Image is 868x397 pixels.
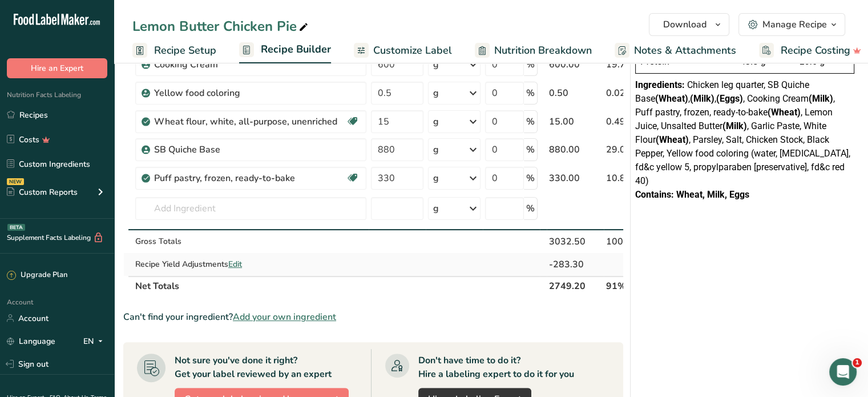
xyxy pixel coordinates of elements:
[154,171,346,185] div: Puff pastry, frozen, ready-to-bake
[418,354,574,381] div: Don't have time to do it? Hire a labeling expert to do it for you
[233,310,336,324] span: Add your own ingredient
[655,93,688,104] b: (Wheat)
[768,107,801,118] b: (Wheat)
[606,86,659,100] div: 0.02%
[635,79,685,90] span: Ingredients:
[7,178,24,185] div: NEW
[7,186,78,198] div: Custom Reports
[373,43,452,58] span: Customize Label
[759,38,861,63] a: Recipe Costing
[853,358,862,367] span: 1
[7,224,25,231] div: BETA
[433,143,439,157] div: g
[154,58,354,71] div: Cooking Cream
[549,86,601,100] div: 0.50
[549,58,601,71] div: 600.00
[663,18,706,31] span: Download
[722,121,747,131] b: (Milk)
[809,93,833,104] b: (Milk)
[228,259,242,270] span: Edit
[606,171,659,185] div: 10.88%
[634,43,736,58] span: Notes & Attachments
[549,115,601,129] div: 15.00
[7,331,55,351] a: Language
[615,38,736,63] a: Notes & Attachments
[433,202,439,215] div: g
[135,235,366,247] div: Gross Totals
[135,258,366,270] div: Recipe Yield Adjustments
[133,276,540,296] th: Net Totals
[123,310,623,324] div: Can't find your ingredient?
[606,235,659,248] div: 100%
[239,37,331,64] a: Recipe Builder
[175,354,332,381] div: Not sure you've done it right? Get your label reviewed by an expert
[154,115,346,129] div: Wheat flour, white, all-purpose, unenriched
[549,171,601,185] div: 330.00
[135,197,366,220] input: Add Ingredient
[549,258,601,271] div: -283.30
[547,276,604,296] th: 2749.20
[606,115,659,129] div: 0.49%
[433,171,439,185] div: g
[354,38,452,63] a: Customize Label
[154,143,354,157] div: SB Quiche Base
[606,58,659,71] div: 19.79%
[83,334,107,348] div: EN
[132,38,216,63] a: Recipe Setup
[690,93,714,104] b: (Milk)
[635,79,850,186] span: Chicken leg quarter, SB Quiche Base , , , Cooking Cream , Puff pastry, frozen, ready-to-bake , Le...
[716,93,743,104] b: (Eggs)
[829,358,857,386] iframe: Intercom live chat
[549,143,601,157] div: 880.00
[606,143,659,157] div: 29.02%
[433,58,439,71] div: g
[261,42,331,57] span: Recipe Builder
[433,115,439,129] div: g
[494,43,592,58] span: Nutrition Breakdown
[154,86,354,100] div: Yellow food coloring
[7,270,67,281] div: Upgrade Plan
[433,86,439,100] div: g
[649,13,729,36] button: Download
[762,18,827,31] div: Manage Recipe
[132,16,310,37] div: Lemon Butter Chicken Pie
[7,58,107,78] button: Hire an Expert
[604,276,661,296] th: 91%
[635,188,854,202] div: Contains: Wheat, Milk, Eggs
[154,43,216,58] span: Recipe Setup
[738,13,845,36] button: Manage Recipe
[549,235,601,248] div: 3032.50
[656,134,689,145] b: (Wheat)
[781,43,850,58] span: Recipe Costing
[475,38,592,63] a: Nutrition Breakdown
